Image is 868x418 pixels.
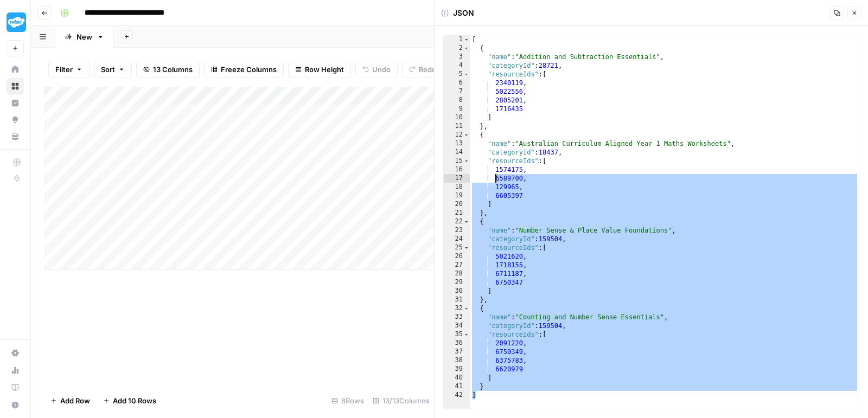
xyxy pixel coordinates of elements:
[444,365,470,374] div: 39
[444,79,470,87] div: 6
[7,94,24,112] a: Insights
[444,183,470,191] div: 18
[444,261,470,269] div: 27
[7,111,24,128] a: Opportunities
[444,44,470,53] div: 2
[444,321,470,330] div: 34
[444,61,470,70] div: 4
[7,362,24,379] a: Usage
[444,226,470,235] div: 23
[444,356,470,365] div: 38
[444,96,470,105] div: 8
[76,31,92,42] div: New
[327,392,368,409] div: 8 Rows
[444,131,470,139] div: 12
[7,78,24,95] a: Browse
[444,157,470,165] div: 15
[463,217,469,226] span: Toggle code folding, rows 22 through 31
[305,64,344,75] span: Row Height
[444,348,470,356] div: 37
[444,235,470,243] div: 24
[101,64,115,75] span: Sort
[444,313,470,321] div: 33
[444,70,470,79] div: 5
[463,35,469,44] span: Toggle code folding, rows 1 through 42
[113,395,156,406] span: Add 10 Rows
[444,139,470,148] div: 13
[463,44,469,53] span: Toggle code folding, rows 2 through 11
[444,374,470,382] div: 40
[444,87,470,96] div: 7
[444,113,470,122] div: 10
[368,392,434,409] div: 13/13 Columns
[463,70,469,79] span: Toggle code folding, rows 5 through 10
[444,252,470,261] div: 26
[444,304,470,313] div: 32
[444,165,470,174] div: 16
[153,64,193,75] span: 13 Columns
[94,61,132,78] button: Sort
[7,9,24,36] button: Workspace: Twinkl
[48,61,90,78] button: Filter
[441,8,474,18] div: JSON
[444,122,470,131] div: 11
[444,105,470,113] div: 9
[55,26,113,48] a: New
[55,64,73,75] span: Filter
[463,131,469,139] span: Toggle code folding, rows 12 through 21
[444,278,470,287] div: 29
[7,344,24,362] a: Settings
[136,61,200,78] button: 13 Columns
[444,287,470,295] div: 30
[204,61,284,78] button: Freeze Columns
[444,391,470,400] div: 42
[419,64,436,75] span: Redo
[444,35,470,44] div: 1
[221,64,277,75] span: Freeze Columns
[444,174,470,183] div: 17
[444,330,470,339] div: 35
[463,157,469,165] span: Toggle code folding, rows 15 through 20
[444,200,470,209] div: 20
[7,128,24,145] a: Your Data
[372,64,391,75] span: Undo
[444,209,470,217] div: 21
[463,330,469,339] span: Toggle code folding, rows 35 through 40
[60,395,90,406] span: Add Row
[44,392,97,409] button: Add Row
[402,61,443,78] button: Redo
[7,61,24,78] a: Home
[7,396,24,414] button: Help + Support
[444,295,470,304] div: 31
[444,339,470,348] div: 36
[444,191,470,200] div: 19
[444,217,470,226] div: 22
[444,382,470,391] div: 41
[463,304,469,313] span: Toggle code folding, rows 32 through 41
[463,243,469,252] span: Toggle code folding, rows 25 through 30
[444,53,470,61] div: 3
[444,243,470,252] div: 25
[288,61,351,78] button: Row Height
[7,379,24,396] a: Learning Hub
[444,269,470,278] div: 28
[444,148,470,157] div: 14
[7,12,26,32] img: Twinkl Logo
[97,392,163,409] button: Add 10 Rows
[355,61,398,78] button: Undo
